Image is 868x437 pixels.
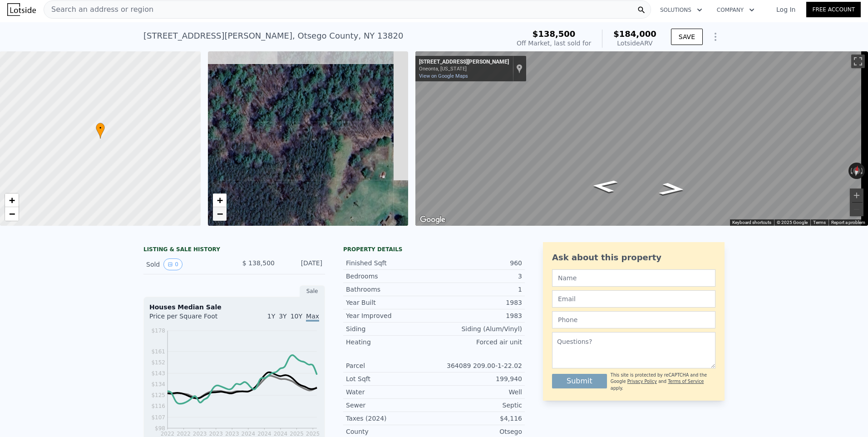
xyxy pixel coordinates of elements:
tspan: $152 [151,359,165,366]
div: 1 [434,285,522,294]
a: Zoom in [5,194,19,207]
button: Rotate counterclockwise [848,163,853,179]
tspan: $161 [151,348,165,355]
div: Water [346,387,434,397]
path: Go East, Kelly Corners Rd [648,179,696,199]
img: Google [418,214,448,226]
div: Oneonta, [US_STATE] [419,66,509,72]
tspan: $134 [151,381,165,387]
tspan: 2025 [290,431,304,437]
div: Houses Median Sale [149,303,319,312]
tspan: $178 [151,328,165,334]
button: Company [710,2,762,18]
span: 1Y [267,313,275,320]
span: $ 138,500 [242,259,275,267]
span: − [9,208,15,219]
div: [DATE] [282,258,322,270]
tspan: 2023 [209,431,223,437]
button: View historical data [163,258,182,270]
span: © 2025 Google [777,220,808,225]
span: $184,000 [613,29,656,39]
div: $4,116 [434,414,522,423]
tspan: 2022 [161,431,175,437]
a: Terms of Service [668,379,704,384]
button: Keyboard shortcuts [732,219,771,226]
div: Septic [434,401,522,410]
input: Phone [552,311,715,328]
button: Reset the view [852,162,862,179]
span: Max [306,313,319,322]
div: LISTING & SALE HISTORY [143,246,325,255]
button: Show Options [706,28,725,46]
tspan: $116 [151,403,165,409]
div: 960 [434,258,522,268]
span: + [217,194,222,206]
a: Zoom out [213,207,227,221]
div: Siding [346,324,434,333]
button: Toggle fullscreen view [851,55,865,68]
path: Go West, Kelly Corners Rd [581,177,629,196]
div: Lot Sqft [346,374,434,383]
a: Log In [765,5,806,14]
button: Zoom in [850,189,863,202]
div: Year Built [346,298,434,307]
a: Report a problem [831,220,865,225]
div: 364089 209.00-1-22.02 [434,361,522,370]
span: − [217,208,222,219]
div: Ask about this property [552,251,715,264]
tspan: $98 [155,425,165,432]
div: 199,940 [434,374,522,383]
span: 10Y [291,313,302,320]
span: $138,500 [533,29,576,39]
div: Otsego [434,427,522,436]
tspan: $107 [151,414,165,421]
div: [STREET_ADDRESS][PERSON_NAME] [419,59,509,66]
a: View on Google Maps [419,73,468,79]
button: SAVE [671,29,703,45]
div: Street View [415,51,868,226]
div: Forced air unit [434,338,522,347]
input: Name [552,269,715,287]
div: Well [434,387,522,397]
div: Bathrooms [346,285,434,294]
a: Open this area in Google Maps (opens a new window) [418,214,448,226]
div: County [346,427,434,436]
div: Lotside ARV [613,39,656,48]
span: Search an address or region [44,4,153,15]
div: Map [415,51,868,226]
tspan: 2024 [257,431,271,437]
div: Taxes (2024) [346,414,434,423]
span: + [9,194,15,206]
div: Year Improved [346,311,434,320]
tspan: 2025 [306,431,320,437]
a: Terms (opens in new tab) [813,220,826,225]
a: Privacy Policy [627,379,657,384]
tspan: $125 [151,392,165,398]
div: [STREET_ADDRESS][PERSON_NAME] , Otsego County , NY 13820 [143,30,403,42]
a: Zoom out [5,207,19,221]
tspan: 2023 [225,431,239,437]
button: Zoom out [850,203,863,216]
input: Email [552,290,715,308]
tspan: 2024 [274,431,288,437]
div: Heating [346,338,434,347]
tspan: 2024 [242,431,256,437]
div: Sale [300,285,325,297]
div: Sewer [346,401,434,410]
a: Zoom in [213,194,227,207]
div: Parcel [346,361,434,370]
tspan: 2023 [193,431,207,437]
div: 1983 [434,298,522,307]
div: • [96,123,105,139]
div: Bedrooms [346,272,434,281]
div: Off Market, last sold for [517,39,591,48]
div: This site is protected by reCAPTCHA and the Google and apply. [611,372,715,392]
div: Sold [146,258,227,270]
button: Solutions [653,2,710,18]
span: 3Y [279,313,286,320]
div: Finished Sqft [346,258,434,268]
tspan: $143 [151,370,165,377]
span: • [96,124,105,132]
img: Lotside [7,3,36,16]
a: Free Account [806,2,861,17]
